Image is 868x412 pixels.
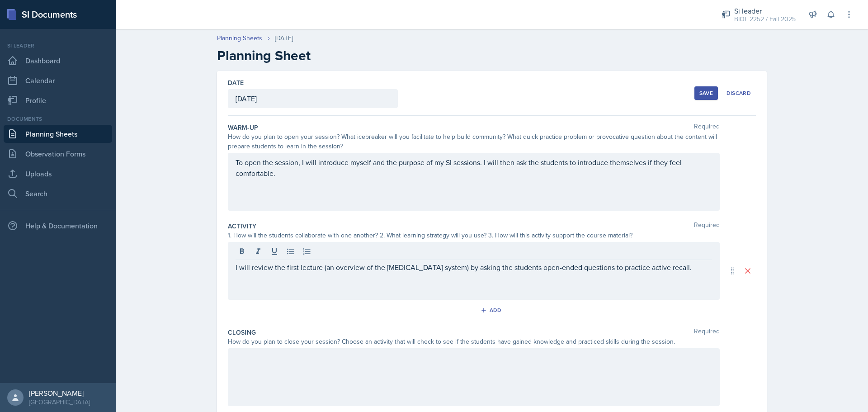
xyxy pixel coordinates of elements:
div: Si leader [734,5,796,16]
label: Date [228,78,244,87]
a: Profile [4,91,112,109]
div: [GEOGRAPHIC_DATA] [29,398,90,407]
p: To open the session, I will introduce myself and the purpose of my SI sessions. I will then ask t... [236,157,712,179]
p: I will review the first lecture (an overview of the [MEDICAL_DATA] system) by asking the students... [236,262,712,273]
a: Search [4,185,112,203]
div: Help & Documentation [4,217,112,235]
div: Save [699,90,713,97]
div: How do you plan to open your session? What icebreaker will you facilitate to help build community... [228,132,720,151]
a: Observation Forms [4,145,112,163]
h2: Planning Sheet [217,47,767,64]
div: 1. How will the students collaborate with one another? 2. What learning strategy will you use? 3.... [228,231,720,240]
div: Si leader [4,42,112,50]
label: Activity [228,222,257,231]
div: BIOL 2252 / Fall 2025 [734,14,796,24]
button: Save [694,86,718,100]
span: Required [694,328,720,337]
button: Add [477,303,507,317]
label: Warm-Up [228,123,258,132]
a: Planning Sheets [217,33,262,43]
span: Required [694,123,720,132]
div: [DATE] [275,33,293,43]
div: Discard [726,90,751,97]
div: Add [482,307,502,314]
a: Planning Sheets [4,125,112,143]
div: How do you plan to close your session? Choose an activity that will check to see if the students ... [228,337,720,346]
a: Uploads [4,165,112,183]
a: Calendar [4,71,112,90]
a: Dashboard [4,52,112,70]
div: [PERSON_NAME] [29,388,90,398]
label: Closing [228,328,256,337]
button: Discard [722,86,756,100]
div: Documents [4,115,112,123]
span: Required [694,222,720,231]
